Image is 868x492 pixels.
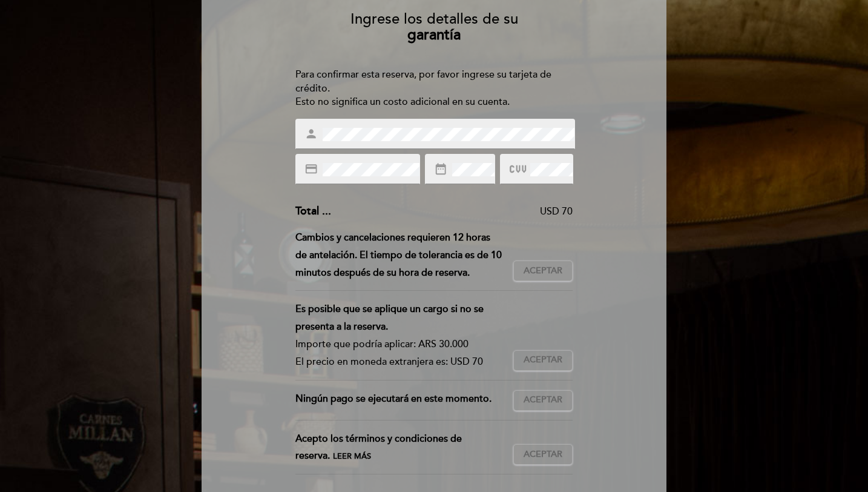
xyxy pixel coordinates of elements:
[407,26,461,44] b: garantía
[295,229,514,281] div: Cambios y cancelaciones requieren 12 horas de antelación. El tiempo de tolerancia es de 10 minuto...
[295,390,514,411] div: Ningún pago se ejecutará en este momento.
[295,301,504,336] div: Es posible que se aplique un cargo si no se presenta a la reserva.
[333,451,371,461] span: Leer más
[513,444,573,465] button: Aceptar
[513,350,573,371] button: Aceptar
[295,353,504,371] div: El precio en moneda extranjera es: USD 70
[524,448,562,461] span: Aceptar
[295,68,573,110] div: Para confirmar esta reserva, por favor ingrese su tarjeta de crédito. Esto no significa un costo ...
[295,336,504,353] div: Importe que podría aplicar: ARS 30.000
[434,162,447,176] i: date_range
[524,394,562,407] span: Aceptar
[295,430,514,465] div: Acepto los términos y condiciones de reserva.
[524,354,562,367] span: Aceptar
[304,162,318,176] i: credit_card
[304,127,318,141] i: person
[331,205,573,219] div: USD 70
[524,265,562,278] span: Aceptar
[350,10,518,28] span: Ingrese los detalles de su
[513,261,573,281] button: Aceptar
[295,204,331,218] span: Total ...
[513,390,573,411] button: Aceptar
